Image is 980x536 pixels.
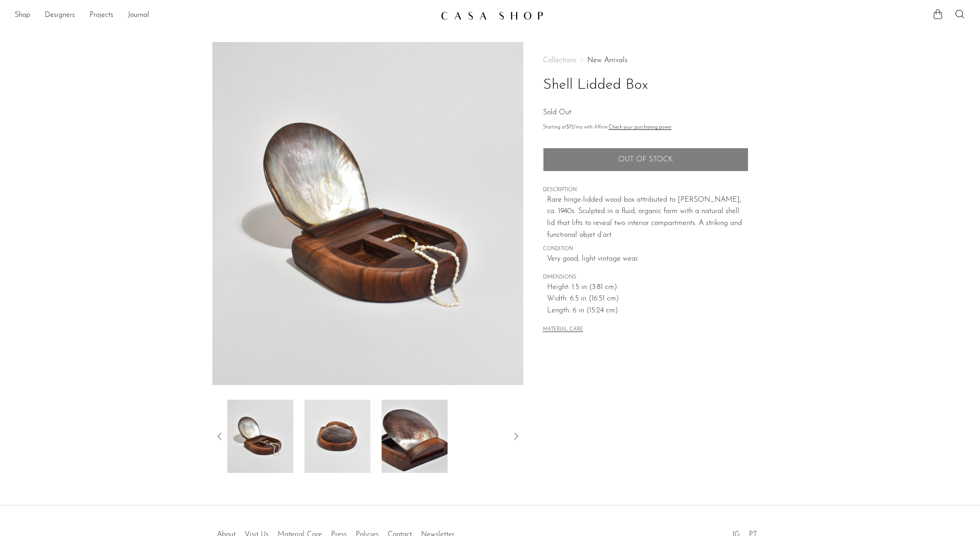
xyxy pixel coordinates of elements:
a: Projects [90,10,113,21]
ul: NEW HEADER MENU [15,8,433,23]
span: Height: 1.5 in (3.81 cm) [547,282,748,294]
nav: Breadcrumbs [543,57,748,64]
span: Very good; light vintage wear. [547,253,748,265]
a: Journal [128,10,149,21]
img: Shell Lidded Box [212,42,523,385]
span: DIMENSIONS [543,273,748,282]
img: Shell Lidded Box [304,400,370,473]
p: Starting at /mo with Affirm. [543,123,748,132]
img: Shell Lidded Box [381,400,448,473]
img: Shell Lidded Box [227,400,293,473]
h1: Shell Lidded Box [543,74,748,97]
span: Sold Out [543,109,571,116]
span: Out of stock [618,155,673,164]
button: Add to cart [543,148,748,172]
span: CONDITION [543,245,748,253]
a: New Arrivals [587,57,627,64]
span: Collections [543,57,576,64]
a: Shop [15,10,30,21]
button: MATERIAL CARE [543,327,583,333]
span: $72 [566,125,574,130]
span: Width: 6.5 in (16.51 cm) [547,293,748,305]
nav: Desktop navigation [15,8,433,23]
span: Length: 6 in (15.24 cm) [547,305,748,317]
p: Rare hinge-lidded wood box attributed to [PERSON_NAME], ca. 1940s. Sculpted in a fluid, organic f... [547,194,748,241]
a: Check your purchasing power - Learn more about Affirm Financing (opens in modal) [609,125,672,130]
span: DESCRIPTION [543,186,748,194]
a: Designers [45,10,75,21]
